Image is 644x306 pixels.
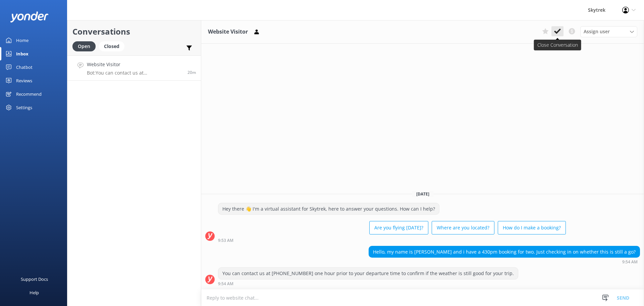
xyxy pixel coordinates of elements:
[369,259,640,264] div: Oct 13 2025 09:54am (UTC +13:00) Pacific/Auckland
[412,191,433,197] span: [DATE]
[67,55,201,81] a: Website VisitorBot:You can contact us at [PHONE_NUMBER] one hour prior to your departure time to ...
[187,70,196,75] span: Oct 13 2025 09:54am (UTC +13:00) Pacific/Auckland
[99,42,128,50] a: Closed
[498,221,566,234] button: How do I make a booking?
[584,28,610,35] span: Assign user
[16,47,29,60] div: Inbox
[208,28,248,36] h3: Website Visitor
[369,221,428,234] button: Are you flying [DATE]?
[21,272,48,286] div: Support Docs
[218,282,233,286] strong: 9:54 AM
[16,60,33,74] div: Chatbot
[218,268,518,279] div: You can contact us at [PHONE_NUMBER] one hour prior to your departure time to confirm if the weat...
[87,61,182,68] h4: Website Visitor
[72,25,196,38] h2: Conversations
[218,281,518,286] div: Oct 13 2025 09:54am (UTC +13:00) Pacific/Auckland
[30,286,39,299] div: Help
[580,26,637,37] div: Assign User
[87,70,182,76] p: Bot: You can contact us at [PHONE_NUMBER] one hour prior to your departure time to confirm if the...
[16,74,32,87] div: Reviews
[10,11,49,23] img: yonder-white-logo.png
[218,238,566,243] div: Oct 13 2025 09:53am (UTC +13:00) Pacific/Auckland
[16,101,32,114] div: Settings
[16,87,42,101] div: Recommend
[622,260,638,264] strong: 9:54 AM
[218,203,439,215] div: Hey there 👋 I'm a virtual assistant for Skytrek, here to answer your questions. How can I help?
[16,34,29,47] div: Home
[218,238,233,243] strong: 9:53 AM
[99,41,124,51] div: Closed
[72,42,99,50] a: Open
[72,41,96,51] div: Open
[432,221,494,234] button: Where are you located?
[369,246,640,258] div: Hello, my name is [PERSON_NAME] and i have a 430pm booking for two. Just checking in on whether t...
